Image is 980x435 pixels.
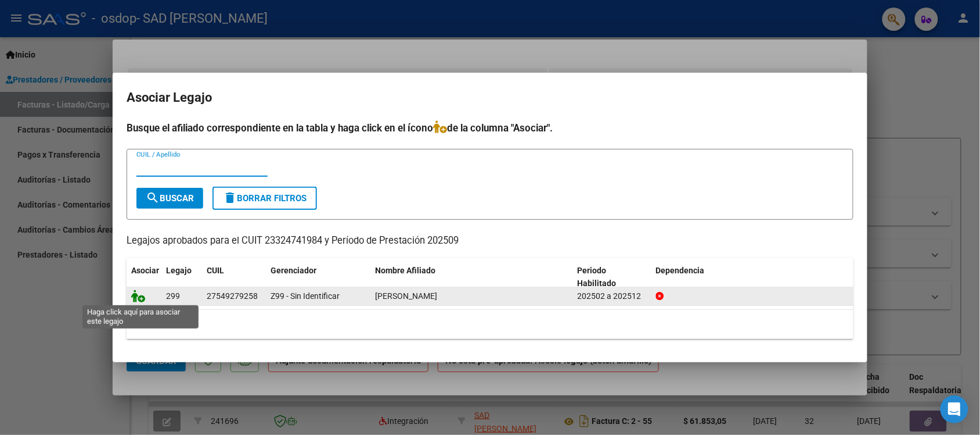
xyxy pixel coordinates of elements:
[146,191,160,205] mat-icon: search
[166,291,180,301] span: 299
[212,187,317,210] button: Borrar Filtros
[166,266,192,275] span: Legajo
[161,258,202,297] datatable-header-cell: Legajo
[223,193,307,204] span: Borrar Filtros
[127,87,853,109] h2: Asociar Legajo
[266,258,370,297] datatable-header-cell: Gerenciador
[651,258,854,297] datatable-header-cell: Dependencia
[127,234,853,248] p: Legajos aprobados para el CUIT 23324741984 y Período de Prestación 202509
[207,266,224,275] span: CUIL
[127,310,853,339] div: 1 registros
[573,258,651,297] datatable-header-cell: Periodo Habilitado
[127,120,853,136] h4: Busque el afiliado correspondiente en la tabla y haga click en el ícono de la columna "Asociar".
[127,258,161,297] datatable-header-cell: Asociar
[271,266,316,275] span: Gerenciador
[223,191,237,205] mat-icon: delete
[656,266,705,275] span: Dependencia
[271,291,340,301] span: Z99 - Sin Identificar
[941,395,968,423] div: Open Intercom Messenger
[131,266,159,275] span: Asociar
[578,266,617,288] span: Periodo Habilitado
[202,258,266,297] datatable-header-cell: CUIL
[146,193,194,204] span: Buscar
[375,291,437,301] span: GALDAMEZ ILLESCA ITATI
[370,258,573,297] datatable-header-cell: Nombre Afiliado
[375,266,435,275] span: Nombre Afiliado
[578,290,647,303] div: 202502 a 202512
[136,188,203,209] button: Buscar
[207,290,258,303] div: 27549279258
